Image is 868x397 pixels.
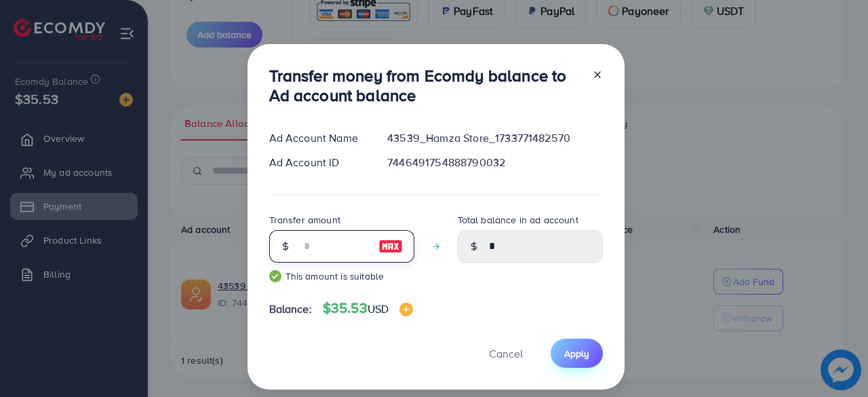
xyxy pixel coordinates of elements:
[269,269,414,283] small: This amount is suitable
[323,300,413,317] h4: $35.53
[399,303,413,316] img: image
[258,130,377,146] div: Ad Account Name
[472,339,540,368] button: Cancel
[564,347,589,360] span: Apply
[458,213,578,227] label: Total balance in ad account
[489,346,523,361] span: Cancel
[376,155,613,170] div: 7446491754888790032
[269,301,312,317] span: Balance:
[551,339,603,368] button: Apply
[269,66,581,105] h3: Transfer money from Ecomdy balance to Ad account balance
[258,155,377,170] div: Ad Account ID
[269,213,340,227] label: Transfer amount
[269,270,281,282] img: guide
[368,301,389,316] span: USD
[378,238,403,254] img: image
[376,130,613,146] div: 43539_Hamza Store_1733771482570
